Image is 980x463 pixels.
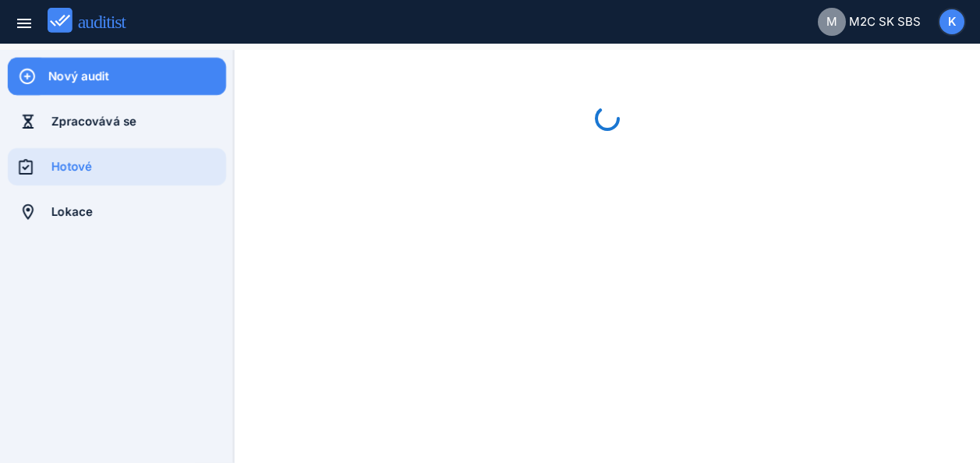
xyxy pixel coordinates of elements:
[8,193,226,231] a: Lokace
[849,13,921,31] span: M2C SK SBS
[938,8,966,36] button: K
[51,158,226,175] div: Hotové
[8,103,226,140] a: Zpracovává se
[8,148,226,186] a: Hotové
[48,8,140,34] img: auditist_logo_new.svg
[51,113,226,130] div: Zpracovává se
[948,13,957,31] span: K
[15,14,34,33] i: menu
[826,13,837,31] span: M
[48,68,226,85] div: Nový audit
[51,203,226,221] div: Lokace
